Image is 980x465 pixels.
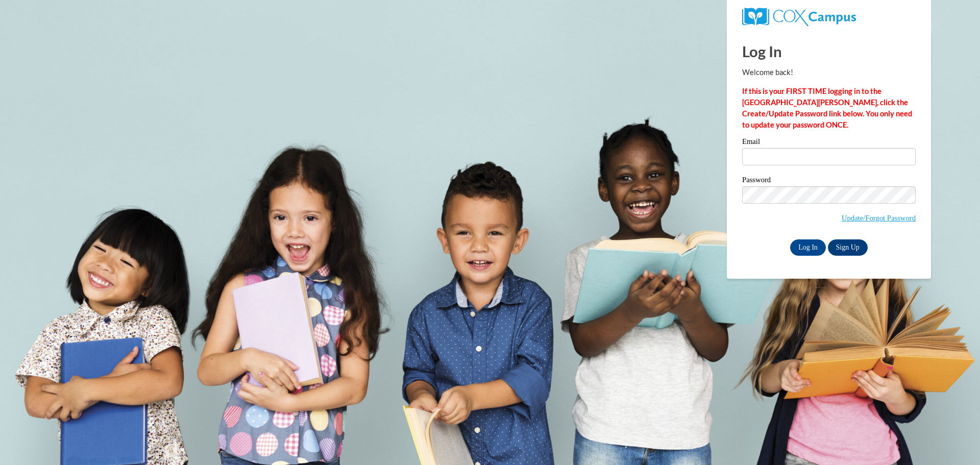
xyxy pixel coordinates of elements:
a: Update/Forgot Password [842,214,916,222]
label: Email [742,138,916,148]
a: COX Campus [742,12,856,20]
a: Sign Up [828,239,868,256]
p: Welcome back! [742,67,916,78]
label: Password [742,176,916,186]
img: COX Campus [742,8,856,26]
h1: Log In [742,41,916,62]
strong: If this is your FIRST TIME logging in to the [GEOGRAPHIC_DATA][PERSON_NAME], click the Create/Upd... [742,87,912,129]
input: Log In [790,239,826,256]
